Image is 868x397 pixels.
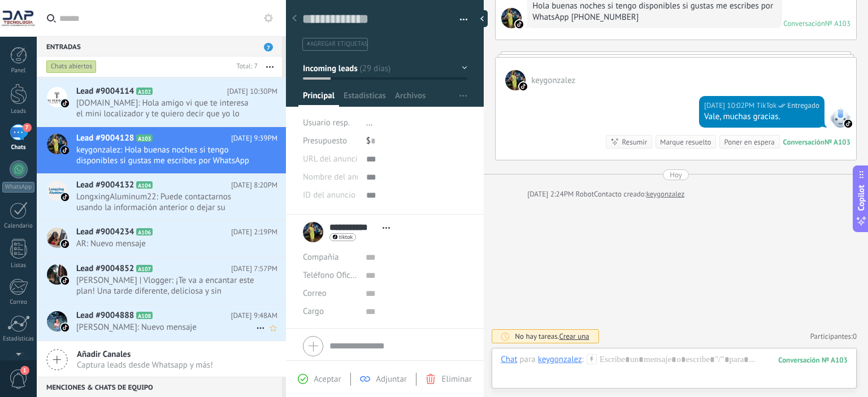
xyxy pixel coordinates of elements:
[303,150,358,168] div: URL del anuncio de TikTok
[136,265,153,272] span: A107
[231,263,277,274] span: [DATE] 7:57PM
[231,180,277,191] span: [DATE] 8:20PM
[77,360,213,370] span: Captura leads desde Whatsapp y más!
[61,146,69,154] img: tiktok_kommo.svg
[303,136,347,146] span: Presupuesto
[622,137,647,147] div: Resumir
[303,191,392,199] span: ID del anuncio de TikTok
[37,304,286,341] a: Lead #9004888 A108 [DATE] 9:48AM [PERSON_NAME]: Nuevo mensaje
[441,374,471,385] span: Eliminar
[646,189,685,200] a: keygonzalez
[376,374,407,385] span: Adjuntar
[46,60,97,73] div: Chats abiertos
[520,354,536,365] span: para
[660,137,711,147] div: Marque resuelto
[303,117,350,128] span: Usuario resp.
[532,1,776,23] div: Hola buenas noches si tengo disponibles si gustas me escribes por WhatsApp [PHONE_NUMBER]
[501,8,522,28] span: keygonzalez
[76,226,134,238] span: Lead #9004234
[582,354,584,365] span: :
[303,132,358,150] div: Presupuesto
[670,169,682,180] div: Hoy
[136,134,153,142] span: A103
[303,186,358,204] div: ID del anuncio de TikTok
[37,258,286,304] a: Lead #9004852 A107 [DATE] 7:57PM [PERSON_NAME] | Vlogger: ¡Te va a encantar este plan! Una tarde ...
[2,108,35,115] div: Leads
[505,70,526,90] span: keygonzalez
[136,181,153,189] span: A104
[303,285,327,303] button: Correo
[76,86,134,97] span: Lead #9004114
[778,355,848,365] div: 103
[37,127,286,173] a: Lead #9004128 A103 [DATE] 9:39PM keygonzalez: Hola buenas noches si tengo disponibles si gustas m...
[531,75,575,86] span: keygonzalez
[783,137,824,147] div: Conversación
[856,185,867,211] span: Copilot
[61,277,69,285] img: tiktok_kommo.svg
[231,310,277,321] span: [DATE] 9:48AM
[76,275,256,296] span: [PERSON_NAME] | Vlogger: ¡Te va a encantar este plan! Una tarde diferente, deliciosa y sin compli...
[61,99,69,107] img: tiktok_kommo.svg
[227,86,277,97] span: [DATE] 10:30PM
[20,366,29,375] span: 1
[515,331,589,341] div: No hay tareas.
[527,189,575,200] div: [DATE] 2:24PM
[366,117,373,128] span: ...
[339,234,353,240] span: tiktok
[2,67,35,75] div: Panel
[231,226,277,238] span: [DATE] 2:19PM
[783,19,825,28] div: Conversación
[830,107,850,128] span: TikTok
[824,137,850,147] div: № A103
[136,228,153,235] span: A106
[76,322,256,333] span: [PERSON_NAME]: Nuevo mensaje
[303,303,357,321] div: Cargo
[37,174,286,220] a: Lead #9004132 A104 [DATE] 8:20PM LongxingAluminum22: Puede contactarnos usando la información ant...
[787,100,819,111] span: Entregado
[61,324,69,331] img: tiktok_kommo.svg
[825,19,850,28] div: № A103
[61,240,69,248] img: tiktok_kommo.svg
[37,221,286,257] a: Lead #9004234 A106 [DATE] 2:19PM AR: Nuevo mensaje
[76,145,256,166] span: keygonzalez: Hola buenas noches si tengo disponibles si gustas me escribes por WhatsApp [PHONE_NU...
[303,173,413,181] span: Nombre del anuncio de TikTok
[136,312,153,319] span: A108
[594,189,646,200] div: Contacto creado:
[76,98,256,119] span: [DOMAIN_NAME]: Hola amigo vi que te interesa el mini localizador y te quiero decir que yo lo vend...
[37,36,282,56] div: Entradas
[76,263,134,274] span: Lead #9004852
[476,10,488,27] div: Ocultar
[303,114,358,132] div: Usuario resp.
[76,180,134,191] span: Lead #9004132
[724,137,774,147] div: Poner en espera
[76,310,134,321] span: Lead #9004888
[2,262,35,269] div: Listas
[37,80,286,126] a: Lead #9004114 A102 [DATE] 10:30PM [DOMAIN_NAME]: Hola amigo vi que te interesa el mini localizado...
[704,100,756,111] div: [DATE] 10:02PM
[2,335,35,343] div: Estadísticas
[77,349,213,360] span: Añadir Canales
[303,270,362,281] span: Teléfono Oficina
[853,331,857,341] span: 0
[37,377,282,397] div: Menciones & Chats de equipo
[519,82,527,90] img: tiktok_kommo.svg
[844,120,852,128] img: tiktok_kommo.svg
[366,132,467,150] div: $
[303,168,358,186] div: Nombre del anuncio de TikTok
[576,189,594,199] span: Robot
[232,61,258,72] div: Total: 7
[395,90,426,107] span: Archivos
[2,299,35,306] div: Correo
[76,238,256,249] span: AR: Nuevo mensaje
[76,191,256,213] span: LongxingAluminum22: Puede contactarnos usando la información anterior o dejar su WhatsApp o corre...
[303,307,324,316] span: Cargo
[757,100,777,111] span: TikTok
[231,133,277,144] span: [DATE] 9:39PM
[23,123,32,132] span: 7
[2,182,34,193] div: WhatsApp
[344,90,386,107] span: Estadísticas
[136,88,153,95] span: A102
[303,288,327,299] span: Correo
[303,248,357,267] div: Compañía
[538,354,582,364] div: keygonzalez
